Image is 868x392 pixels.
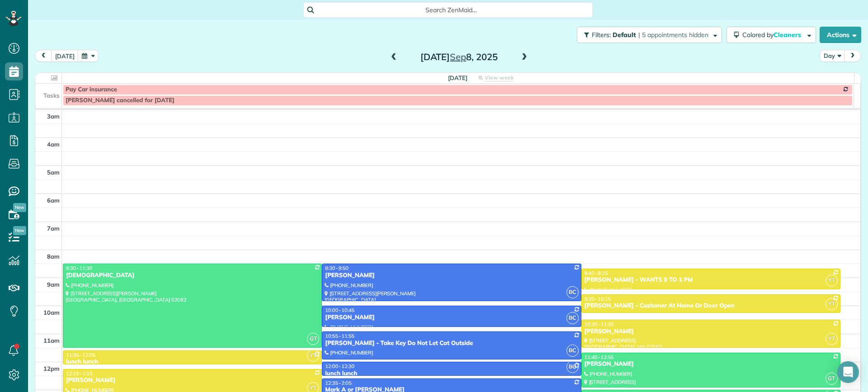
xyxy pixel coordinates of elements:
[485,74,514,81] span: View week
[13,203,26,212] span: New
[13,226,26,235] span: New
[585,321,614,327] span: 10:30 - 11:30
[66,352,95,358] span: 11:35 - 12:05
[584,360,838,368] div: [PERSON_NAME]
[66,377,319,384] div: [PERSON_NAME]
[43,365,60,372] span: 12pm
[66,97,175,104] span: [PERSON_NAME] cancelled for [DATE]
[51,50,79,62] button: [DATE]
[566,345,579,357] span: BC
[66,86,117,93] span: Pay Car insurance
[47,141,60,148] span: 4am
[325,340,578,347] div: [PERSON_NAME] - Take Key Do Not Let Cat Outside
[742,31,804,39] span: Colored by
[325,265,349,271] span: 8:30 - 9:50
[844,50,861,62] button: next
[566,312,579,324] span: BC
[820,50,845,62] button: Day
[325,333,354,339] span: 10:55 - 11:55
[325,380,351,386] span: 12:35 - 2:05
[66,265,92,271] span: 8:30 - 11:30
[66,358,319,366] div: lunch lunch
[584,328,838,335] div: [PERSON_NAME]
[566,286,579,298] span: BC
[726,27,816,43] button: Colored byCleaners
[826,373,838,385] span: GT
[774,31,802,39] span: Cleaners
[307,349,319,362] span: YT
[35,50,52,62] button: prev
[592,31,611,39] span: Filters:
[47,225,60,232] span: 7am
[307,333,319,345] span: GT
[638,31,708,39] span: | 5 appointments hidden
[826,333,838,345] span: YT
[572,27,722,43] a: Filters: Default | 5 appointments hidden
[585,354,614,360] span: 11:40 - 12:55
[47,169,60,176] span: 5am
[66,370,92,377] span: 12:15 - 1:15
[66,272,319,279] div: [DEMOGRAPHIC_DATA]
[584,276,838,284] div: [PERSON_NAME] - WANTS 9 TO 1 PM
[325,272,578,279] div: [PERSON_NAME]
[584,302,838,310] div: [PERSON_NAME] - Customer At Home Or Door Open
[826,298,838,310] span: YT
[47,253,60,260] span: 8am
[585,296,611,302] span: 9:35 - 10:15
[402,52,515,62] h2: [DATE] 8, 2025
[837,361,859,383] div: Open Intercom Messenger
[566,361,579,373] span: BC
[577,27,722,43] button: Filters: Default | 5 appointments hidden
[43,337,60,344] span: 11am
[325,363,354,369] span: 12:00 - 12:30
[613,31,637,39] span: Default
[450,51,466,62] span: Sep
[43,309,60,316] span: 10am
[325,314,578,321] div: [PERSON_NAME]
[47,113,60,120] span: 3am
[585,270,608,276] span: 8:40 - 9:25
[325,307,354,313] span: 10:00 - 10:45
[820,27,861,43] button: Actions
[325,370,578,378] div: lunch lunch
[47,281,60,288] span: 9am
[47,197,60,204] span: 6am
[448,74,467,81] span: [DATE]
[826,274,838,287] span: YT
